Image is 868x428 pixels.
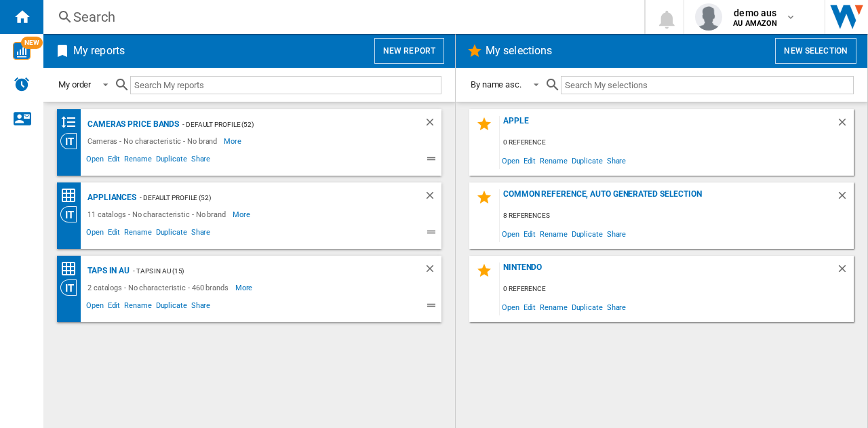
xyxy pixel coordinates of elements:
div: Delete [836,116,854,134]
div: My order [58,79,91,90]
div: Cameras Price Bands [84,116,179,133]
div: 2 catalogs - No characteristic - 460 brands [84,279,235,296]
span: Duplicate [154,153,189,169]
div: - Taps in AU (15) [130,262,397,279]
div: 11 catalogs - No characteristic - No brand [84,206,233,222]
span: Edit [521,225,538,243]
span: Rename [538,151,569,170]
span: Share [189,153,213,169]
div: Delete [424,189,441,206]
h2: My selections [483,38,555,64]
span: Share [605,151,629,170]
span: Edit [106,299,123,315]
span: Duplicate [570,151,605,170]
b: AU AMAZON [733,19,777,28]
input: Search My selections [561,76,854,94]
div: Nintendo [500,262,836,281]
div: 0 reference [500,134,854,151]
span: More [235,279,255,296]
img: wise-card.svg [13,42,31,60]
input: Search My reports [130,76,441,94]
span: Duplicate [154,299,189,315]
div: Taps in AU [84,262,130,279]
div: Apple [500,116,836,134]
span: Edit [521,151,538,170]
span: More [233,206,252,222]
div: 0 reference [500,281,854,298]
span: Open [500,225,521,243]
div: Cameras - No characteristic - No brand [84,133,224,149]
span: Duplicate [154,226,189,242]
span: Edit [106,153,123,169]
div: Category View [60,133,84,149]
span: Edit [521,298,538,316]
div: Delete [836,189,854,208]
span: Duplicate [570,225,605,243]
span: More [224,133,243,149]
div: Delete [424,262,441,279]
div: Delete [836,262,854,281]
div: Price Matrix [60,260,84,277]
span: Share [189,226,213,242]
span: Rename [122,299,153,315]
img: profile.jpg [695,3,722,31]
span: Duplicate [570,298,605,316]
span: Share [605,225,629,243]
div: Category View [60,206,84,222]
div: 8 references [500,208,854,225]
div: - Default profile (52) [179,116,397,133]
span: Open [84,299,106,315]
span: Rename [122,226,153,242]
button: New selection [775,38,856,64]
span: NEW [21,37,43,49]
span: Open [84,153,106,169]
h2: My reports [71,38,127,64]
div: Brands banding [60,114,84,131]
span: Rename [122,153,153,169]
div: Delete [424,116,441,133]
span: Rename [538,225,569,243]
div: Common reference, auto generated selection [500,189,836,208]
div: By name asc. [471,79,521,90]
div: Category View [60,279,84,296]
button: New report [374,38,444,64]
span: Open [500,298,521,316]
span: Edit [106,226,123,242]
div: - Default profile (52) [136,189,397,206]
span: Share [605,298,629,316]
span: Open [84,226,106,242]
div: Price Matrix [60,187,84,204]
span: demo aus [733,6,777,20]
div: Search [73,7,609,26]
span: Open [500,151,521,170]
div: Appliances [84,189,136,206]
img: alerts-logo.svg [14,76,30,92]
span: Share [189,299,213,315]
span: Rename [538,298,569,316]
